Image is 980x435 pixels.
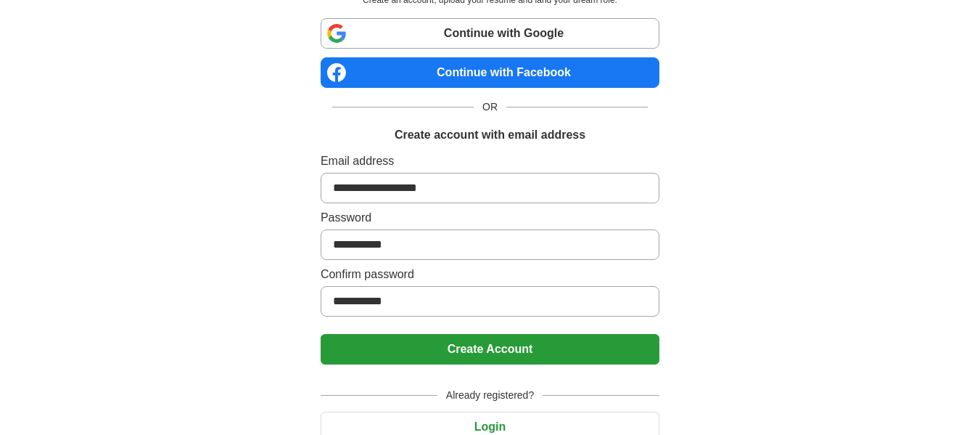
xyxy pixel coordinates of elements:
[437,388,543,403] span: Already registered?
[321,153,659,170] label: Email address
[474,99,506,115] span: OR
[321,266,659,283] label: Confirm password
[321,334,659,365] button: Create Account
[321,57,659,88] a: Continue with Facebook
[321,18,659,49] a: Continue with Google
[321,209,659,227] label: Password
[321,420,659,433] a: Login
[395,126,585,144] h1: Create account with email address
